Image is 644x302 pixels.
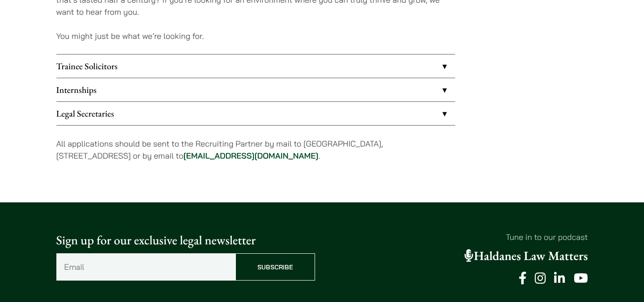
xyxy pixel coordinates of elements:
p: All applications should be sent to the Recruiting Partner by mail to [GEOGRAPHIC_DATA], [STREET_A... [56,138,455,162]
p: Sign up for our exclusive legal newsletter [56,231,315,250]
p: Tune in to our podcast [329,231,588,243]
p: You might just be what we’re looking for. [56,30,455,42]
a: [EMAIL_ADDRESS][DOMAIN_NAME] [183,151,319,161]
a: Trainee Solicitors [56,55,455,78]
a: Legal Secretaries [56,102,455,125]
a: Internships [56,78,455,101]
input: Email [56,253,235,281]
input: Subscribe [235,253,315,281]
a: Haldanes Law Matters [465,248,588,264]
